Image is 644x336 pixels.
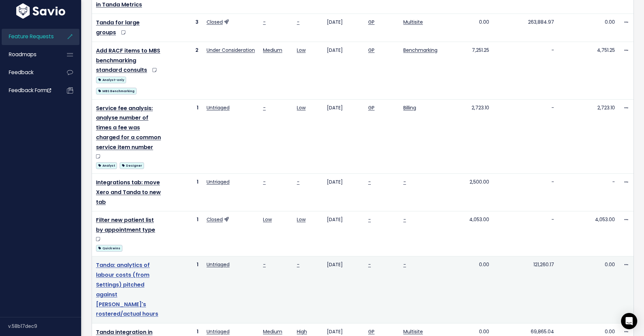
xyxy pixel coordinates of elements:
a: High [297,328,307,335]
a: Tanda for large groups [96,19,140,36]
div: v.58b17dec9 [8,317,81,335]
td: 1 [166,256,202,323]
a: - [403,216,406,223]
a: Multisite [403,19,423,25]
a: Closed [207,216,223,223]
a: - [263,19,266,25]
span: Feature Requests [9,33,54,40]
td: 1 [166,99,202,173]
a: Tanda: analytics of labour costs (from Settings) pitched against [PERSON_NAME]'s rostered/actual ... [96,261,158,318]
a: MBS Benchmarking [96,86,137,95]
a: - [263,178,266,185]
a: Closed [207,19,223,25]
a: Untriaged [207,104,230,111]
a: - [403,178,406,185]
span: Analyst [96,162,117,169]
td: 3 [166,14,202,42]
a: Feedback [2,65,56,80]
a: Designer [120,161,144,169]
a: Untriaged [207,261,230,268]
td: [DATE] [323,99,364,173]
td: 0.00 [558,256,619,323]
a: Analyst [96,161,117,169]
a: Analyst-only [96,75,126,84]
a: Quick wins [96,244,122,252]
td: - [558,174,619,211]
a: - [297,19,300,25]
a: Add RACF items to MBS benchmarking standard consults [96,47,160,74]
span: Designer [120,162,144,169]
a: Under Consideration [207,47,255,54]
span: Feedback form [9,87,51,94]
td: 0.00 [558,14,619,42]
a: Low [297,104,306,111]
td: 2,723.10 [447,99,493,173]
a: Feedback form [2,83,56,98]
a: - [297,261,300,268]
td: 0.00 [447,14,493,42]
td: - [493,211,558,256]
td: 121,260.17 [493,256,558,323]
td: 4,751.25 [558,42,619,99]
a: Untriaged [207,178,230,185]
td: 4,053.00 [558,211,619,256]
td: 7,251.25 [447,42,493,99]
img: logo-white.9d6f32f41409.svg [15,3,67,19]
td: 1 [166,211,202,256]
td: 2 [166,42,202,99]
span: Roadmaps [9,51,37,58]
a: Low [297,216,306,223]
a: - [368,261,371,268]
td: [DATE] [323,14,364,42]
td: - [493,174,558,211]
a: Feature Requests [2,29,56,44]
a: Benchmarking [403,47,437,54]
span: MBS Benchmarking [96,88,137,94]
a: - [263,104,266,111]
a: Medium [263,47,282,54]
td: [DATE] [323,211,364,256]
a: Service fee analysis: analyse number of times a fee was charged for a common service item number [96,104,161,151]
a: Filter new patient list by appointment type [96,216,155,234]
td: 0.00 [447,256,493,323]
a: - [263,261,266,268]
a: - [368,178,371,185]
td: 4,053.00 [447,211,493,256]
td: 2,500.00 [447,174,493,211]
a: Untriaged [207,328,230,335]
a: GP [368,104,375,111]
td: 263,884.97 [493,14,558,42]
a: - [368,216,371,223]
a: Roadmaps [2,47,56,62]
a: Billing [403,104,416,111]
span: Feedback [9,69,33,76]
a: Integrations tab: move Xero and Tanda to new tab [96,178,161,206]
a: - [403,261,406,268]
a: GP [368,328,375,335]
div: Open Intercom Messenger [621,313,637,329]
td: - [493,99,558,173]
a: Multisite [403,328,423,335]
a: Low [263,216,272,223]
a: Medium [263,328,282,335]
td: [DATE] [323,174,364,211]
td: [DATE] [323,42,364,99]
a: GP [368,47,375,54]
a: GP [368,19,375,25]
td: - [493,42,558,99]
span: Analyst-only [96,77,126,83]
a: Low [297,47,306,54]
td: 1 [166,174,202,211]
a: - [297,178,300,185]
td: 2,723.10 [558,99,619,173]
span: Quick wins [96,245,122,252]
td: [DATE] [323,256,364,323]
